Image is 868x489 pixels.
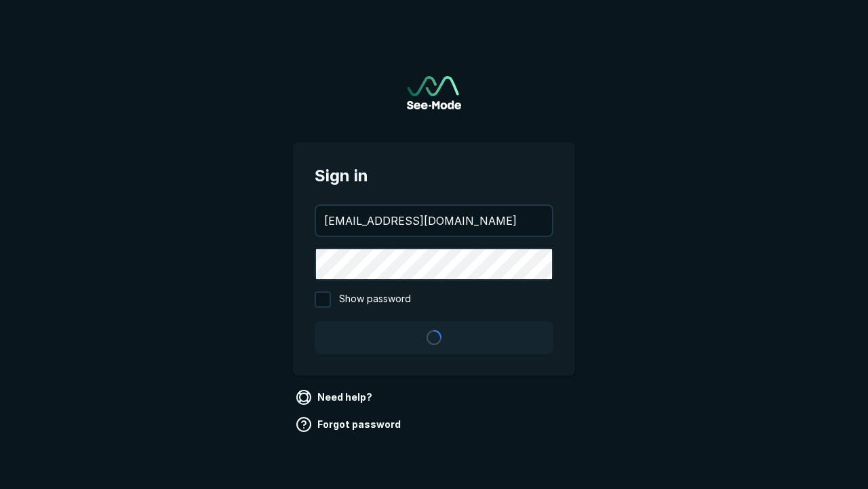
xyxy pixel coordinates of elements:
input: your@email.com [316,206,552,236]
a: Go to sign in [407,76,461,109]
a: Forgot password [293,414,406,435]
a: Need help? [293,386,378,408]
span: Show password [339,291,411,308]
img: See-Mode Logo [407,76,461,109]
span: Sign in [315,164,553,188]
